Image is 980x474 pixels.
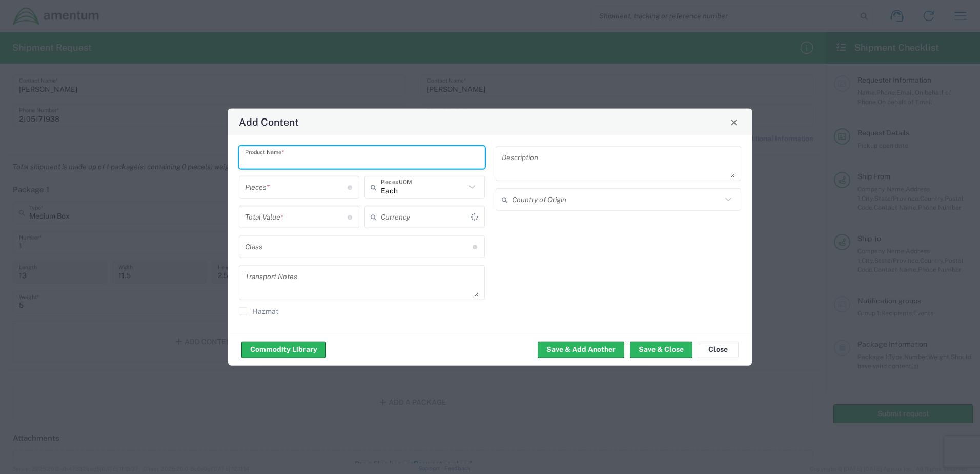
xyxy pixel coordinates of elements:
button: Close [698,341,739,358]
button: Commodity Library [241,341,326,358]
h4: Add Content [239,114,299,129]
button: Close [727,115,741,129]
label: Hazmat [239,307,278,315]
button: Save & Close [630,341,692,358]
button: Save & Add Another [538,341,624,358]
